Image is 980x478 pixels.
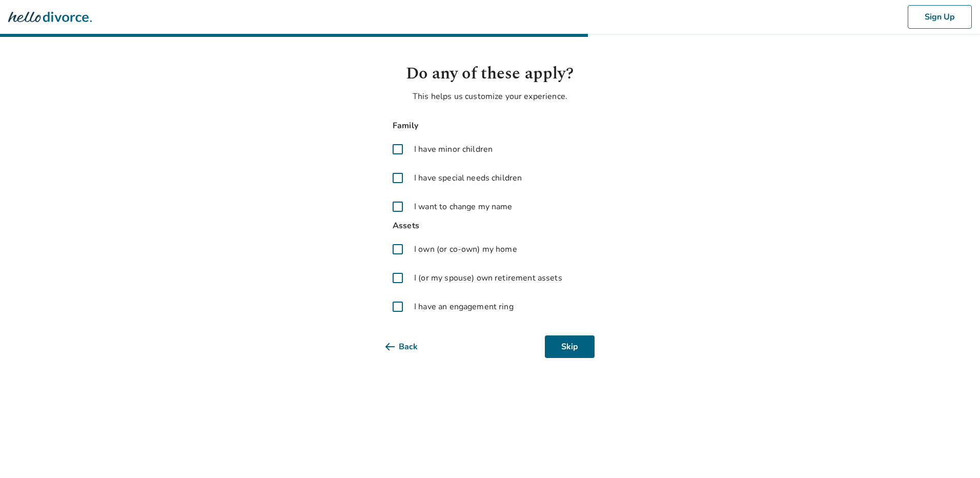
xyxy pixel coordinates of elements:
[385,62,595,86] h1: Do any of these apply?
[414,301,514,313] span: I have an engagement ring
[414,143,493,155] span: I have minor children
[908,5,972,29] button: Sign Up
[414,201,513,213] span: I want to change my name
[385,335,434,358] button: Back
[414,243,517,255] span: I own (or co-own) my home
[545,335,595,358] button: Skip
[414,172,522,184] span: I have special needs children
[929,429,980,478] iframe: Chat Widget
[385,90,595,103] p: This helps us customize your experience.
[385,119,595,133] span: Family
[385,219,595,233] span: Assets
[414,272,562,284] span: I (or my spouse) own retirement assets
